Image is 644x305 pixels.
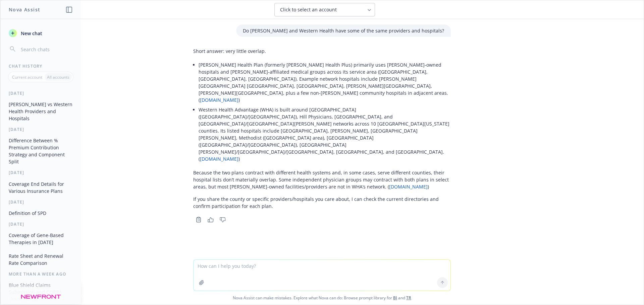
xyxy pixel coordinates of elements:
span: Nova Assist can make mistakes. Explore what Nova can do: Browse prompt library for and [3,291,641,305]
p: Current account [12,74,42,80]
svg: Copy to clipboard [196,217,202,223]
button: [PERSON_NAME] vs Western Health Providers and Hospitals [6,99,75,124]
button: Definition of SPD [6,208,75,219]
input: Search chats [19,45,73,54]
li: Western Health Advantage (WHA) is built around [GEOGRAPHIC_DATA] ([GEOGRAPHIC_DATA]/[GEOGRAPHIC_D... [199,105,451,164]
button: Blue Shield Claims Submission and COBRA Grace Period [6,280,75,305]
button: Click to select an account [274,3,375,16]
a: [DOMAIN_NAME] [200,156,238,162]
a: [DOMAIN_NAME] [200,97,238,103]
div: [DATE] [1,221,81,227]
button: Thumbs down [217,215,228,224]
p: If you share the county or specific providers/hospitals you care about, I can check the current d... [193,196,451,210]
p: Short answer: very little overlap. [193,48,451,55]
div: More than a week ago [1,271,81,277]
div: [DATE] [1,90,81,96]
a: TR [406,295,411,301]
div: [DATE] [1,127,81,132]
span: Click to select an account [280,6,337,13]
button: Coverage End Details for Various Insurance Plans [6,178,75,197]
div: [DATE] [1,170,81,175]
span: New chat [19,30,42,37]
button: Rate Sheet and Renewal Rate Comparison [6,250,75,269]
a: BI [393,295,397,301]
a: [DOMAIN_NAME] [389,183,428,190]
p: Do [PERSON_NAME] and Western Health have some of the same providers and hospitals? [243,27,444,34]
button: Coverage of Gene-Based Therapies in [DATE] [6,230,75,248]
button: New chat [6,27,75,39]
div: [DATE] [1,199,81,205]
div: Chat History [1,63,81,69]
p: Because the two plans contract with different health systems and, in some cases, serve different ... [193,169,451,190]
button: Difference Between % Premium Contribution Strategy and Component Split [6,135,75,167]
h1: Nova Assist [9,6,40,13]
p: All accounts [47,74,69,80]
li: [PERSON_NAME] Health Plan (formerly [PERSON_NAME] Health Plus) primarily uses [PERSON_NAME]-owned... [199,60,451,105]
